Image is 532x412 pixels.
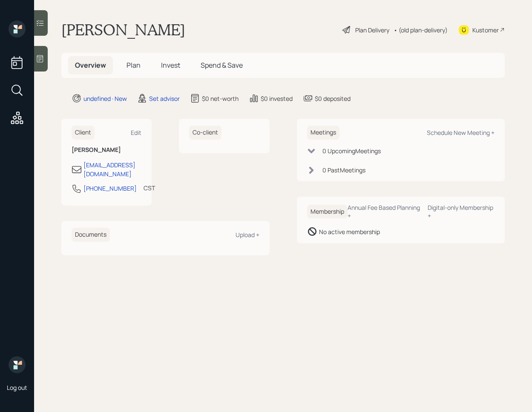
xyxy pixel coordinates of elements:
img: retirable_logo.png [9,356,26,373]
div: Kustomer [472,26,499,34]
div: Log out [7,383,27,392]
div: Digital-only Membership + [428,203,495,220]
div: CST [144,183,155,192]
span: Invest [161,60,180,70]
div: Edit [131,129,141,137]
div: [EMAIL_ADDRESS][DOMAIN_NAME] [83,160,141,178]
h6: Documents [72,228,110,242]
div: 0 Upcoming Meeting s [322,146,381,155]
div: Annual Fee Based Planning + [348,203,421,220]
div: Set advisor [149,94,180,103]
h6: Co-client [189,126,221,140]
div: undefined · New [83,94,127,103]
h6: Meetings [307,126,339,140]
div: Plan Delivery [355,26,389,34]
div: [PHONE_NUMBER] [83,184,137,193]
span: Spend & Save [201,60,243,70]
h6: [PERSON_NAME] [72,146,141,154]
span: Overview [75,60,106,70]
span: Plan [127,60,141,70]
div: $0 net-worth [202,94,239,103]
div: • (old plan-delivery) [394,26,448,34]
div: $0 deposited [315,94,351,103]
div: Upload + [236,231,259,239]
h6: Membership [307,205,348,219]
div: Schedule New Meeting + [427,129,495,137]
div: No active membership [319,227,380,236]
h6: Client [72,126,95,140]
h1: [PERSON_NAME] [61,20,185,39]
div: $0 invested [261,94,293,103]
div: 0 Past Meeting s [322,166,365,175]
